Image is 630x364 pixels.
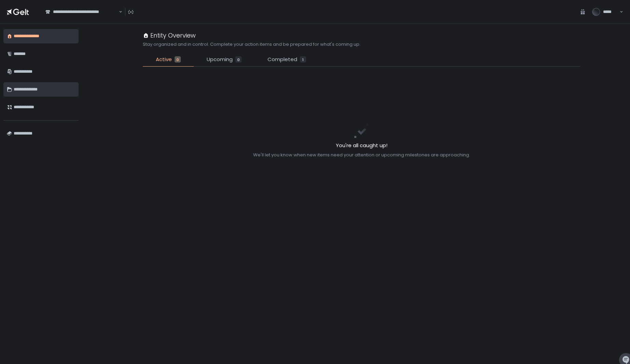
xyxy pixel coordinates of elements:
[143,41,360,47] h2: Stay organized and in control. Complete your action items and be prepared for what's coming up.
[235,56,242,62] div: 0
[143,31,196,40] div: Entity Overview
[268,56,297,64] span: Completed
[253,152,470,158] div: We'll let you know when new items need your attention or upcoming milestones are approaching.
[175,56,181,62] div: 0
[118,9,118,15] input: Search for option
[207,56,233,64] span: Upcoming
[300,56,306,62] div: 1
[253,142,470,150] h2: You're all caught up!
[156,56,172,64] span: Active
[41,5,122,19] div: Search for option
